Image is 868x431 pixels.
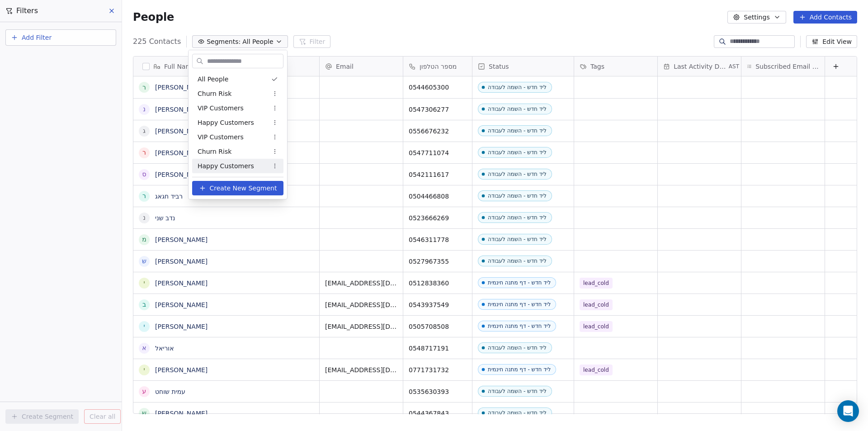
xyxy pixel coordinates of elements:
[210,184,277,193] span: Create New Segment
[198,133,244,142] span: VIP Customers
[192,181,283,195] button: Create New Segment
[198,118,254,128] span: Happy Customers
[198,161,254,171] span: Happy Customers
[198,75,228,84] span: All People
[198,147,231,156] span: Churn Risk
[198,89,231,99] span: Churn Risk
[198,104,244,113] span: VIP Customers
[192,72,283,173] div: Suggestions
